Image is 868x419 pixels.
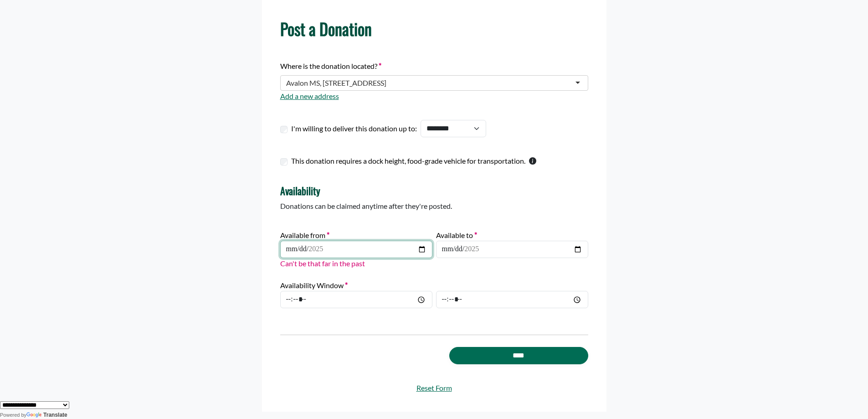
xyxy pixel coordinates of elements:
a: Reset Form [280,383,588,393]
label: I'm willing to deliver this donation up to: [291,123,417,134]
a: Add a new address [280,92,339,100]
p: Can't be that far in the past [280,258,432,269]
label: Available to [436,230,477,241]
h4: Availability [280,185,588,197]
svg: This checkbox should only be used by warehouses donating more than one pallet of product. [529,157,536,165]
img: Google Translate [26,412,43,419]
div: Avalon MS, [STREET_ADDRESS] [286,78,386,88]
p: Donations can be claimed anytime after they're posted. [280,201,588,212]
a: Translate [26,412,67,418]
label: Availability Window [280,280,348,291]
label: Available from [280,230,329,241]
h1: Post a Donation [280,19,588,38]
label: Where is the donation located? [280,61,381,72]
label: This donation requires a dock height, food-grade vehicle for transportation. [291,155,525,166]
